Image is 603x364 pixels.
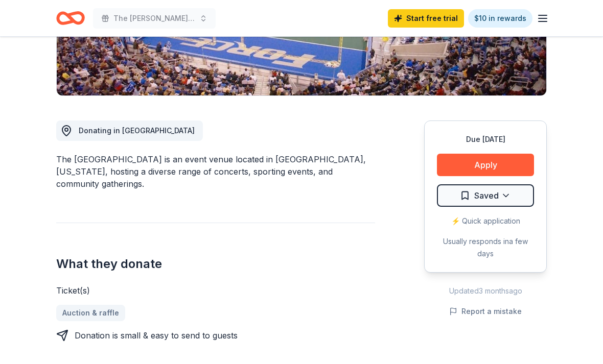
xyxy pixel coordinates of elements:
[113,12,195,25] span: The [PERSON_NAME]: Silly Sock Golf Classic
[79,126,195,135] span: Donating in [GEOGRAPHIC_DATA]
[56,6,85,30] a: Home
[93,8,216,29] button: The [PERSON_NAME]: Silly Sock Golf Classic
[474,189,499,202] span: Saved
[437,235,534,260] div: Usually responds in a few days
[437,154,534,176] button: Apply
[437,133,534,145] div: Due [DATE]
[75,329,238,342] div: Donation is small & easy to send to guests
[56,305,125,321] a: Auction & raffle
[449,305,522,318] button: Report a mistake
[468,9,532,28] a: $10 in rewards
[56,284,375,297] div: Ticket(s)
[388,9,464,28] a: Start free trial
[424,285,547,297] div: Updated 3 months ago
[56,256,375,272] h2: What they donate
[437,215,534,227] div: ⚡️ Quick application
[56,153,375,190] div: The [GEOGRAPHIC_DATA] is an event venue located in [GEOGRAPHIC_DATA], [US_STATE], hosting a diver...
[437,184,534,207] button: Saved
